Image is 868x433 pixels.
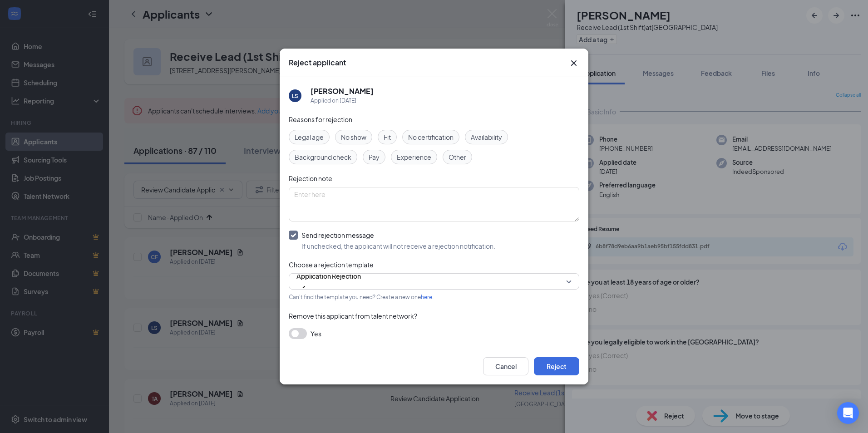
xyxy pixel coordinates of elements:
[568,58,579,69] svg: Cross
[289,58,346,68] h3: Reject applicant
[311,96,374,105] div: Applied on [DATE]
[311,328,321,339] span: Yes
[421,294,432,300] a: here
[289,115,352,123] span: Reasons for rejection
[483,357,528,375] button: Cancel
[449,152,466,162] span: Other
[408,132,454,142] span: No certification
[295,152,351,162] span: Background check
[296,269,361,283] span: Application Rejection
[369,152,380,162] span: Pay
[384,132,391,142] span: Fit
[568,58,579,69] button: Close
[289,294,434,300] span: Can't find the template you need? Create a new one .
[397,152,431,162] span: Experience
[296,283,307,294] svg: Checkmark
[289,174,332,182] span: Rejection note
[534,357,579,375] button: Reject
[471,132,502,142] span: Availability
[295,132,324,142] span: Legal age
[292,92,298,100] div: LS
[289,312,417,320] span: Remove this applicant from talent network?
[341,132,366,142] span: No show
[837,402,859,424] div: Open Intercom Messenger
[311,86,374,96] h5: [PERSON_NAME]
[289,261,374,269] span: Choose a rejection template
